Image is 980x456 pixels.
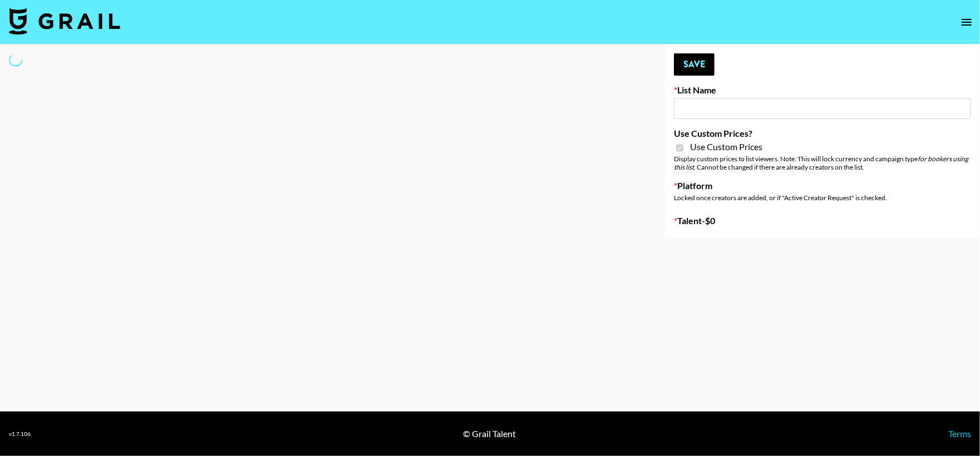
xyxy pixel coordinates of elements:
label: Platform [674,180,971,191]
div: Display custom prices to list viewers. Note: This will lock currency and campaign type . Cannot b... [674,155,971,171]
div: v 1.7.106 [9,430,31,438]
button: Save [674,53,715,76]
img: Grail Talent [9,8,120,34]
span: Use Custom Prices [690,141,762,152]
label: List Name [674,85,971,96]
a: Terms [948,428,971,439]
div: © Grail Talent [463,428,516,439]
label: Talent - $ 0 [674,215,971,226]
em: for bookers using this list [674,155,968,171]
label: Use Custom Prices? [674,128,971,139]
div: Locked once creators are added, or if "Active Creator Request" is checked. [674,194,971,202]
button: open drawer [956,11,978,33]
